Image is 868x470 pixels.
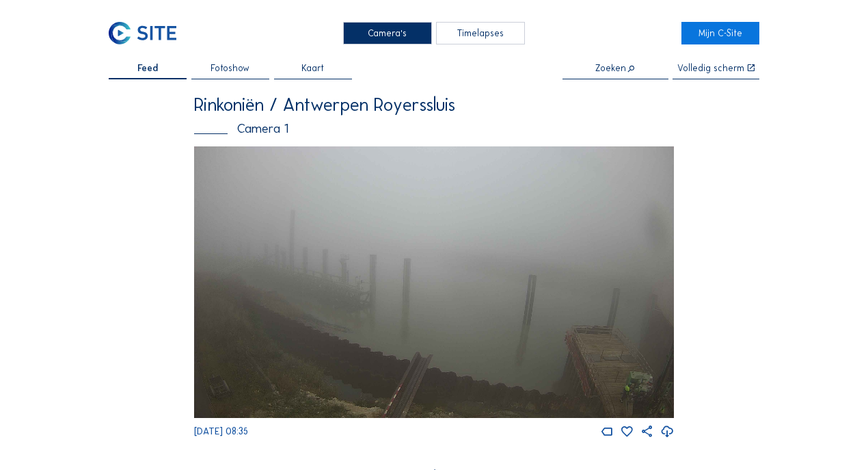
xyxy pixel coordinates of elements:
div: Camera's [343,22,432,44]
img: Image [194,146,674,418]
img: C-SITE Logo [109,22,177,44]
div: Timelapses [436,22,525,44]
div: Volledig scherm [677,64,744,73]
span: Kaart [301,64,324,73]
div: Camera 1 [194,122,674,135]
div: Rinkoniën / Antwerpen Royerssluis [194,96,674,114]
span: [DATE] 08:35 [194,426,248,437]
span: Feed [137,64,158,73]
a: C-SITE Logo [109,22,187,44]
a: Mijn C-Site [681,22,759,44]
span: Fotoshow [211,64,249,73]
